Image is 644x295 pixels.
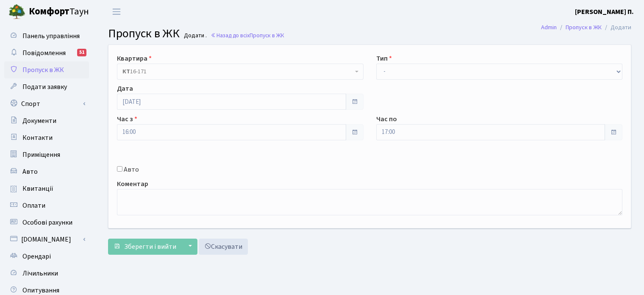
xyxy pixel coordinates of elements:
small: Додати . [182,32,207,39]
span: Панель управління [22,31,80,41]
span: Повідомлення [22,48,66,58]
span: Орендарі [22,252,51,261]
span: Зберегти і вийти [124,242,176,251]
a: [DOMAIN_NAME] [4,231,89,248]
span: Пропуск в ЖК [22,65,64,75]
a: Орендарі [4,248,89,265]
a: Оплати [4,197,89,214]
nav: breadcrumb [528,19,644,36]
span: Пропуск в ЖК [250,31,284,39]
label: Коментар [117,179,148,189]
button: Переключити навігацію [106,5,127,19]
label: Авто [124,164,139,175]
b: [PERSON_NAME] П. [575,7,634,17]
span: <b>КТ</b>&nbsp;&nbsp;&nbsp;&nbsp;16-171 [117,64,364,80]
span: Пропуск в ЖК [108,25,180,42]
label: Тип [376,53,392,64]
a: Admin [541,23,557,32]
a: Особові рахунки [4,214,89,231]
span: <b>КТ</b>&nbsp;&nbsp;&nbsp;&nbsp;16-171 [122,67,353,76]
a: Приміщення [4,146,89,163]
label: Дата [117,83,133,94]
b: КТ [122,67,130,76]
a: Лічильники [4,265,89,282]
a: Пропуск в ЖК [4,61,89,78]
span: Квитанції [22,184,53,193]
span: Контакти [22,133,53,142]
a: Контакти [4,129,89,146]
span: Авто [22,167,38,176]
a: Скасувати [199,239,248,255]
span: Приміщення [22,150,60,159]
a: Назад до всіхПропуск в ЖК [211,31,284,39]
a: Подати заявку [4,78,89,95]
span: Документи [22,116,56,125]
label: Час з [117,114,137,124]
span: Таун [29,5,89,19]
span: Подати заявку [22,82,67,92]
a: Повідомлення51 [4,45,89,61]
b: Комфорт [29,5,69,18]
img: logo.png [8,3,25,20]
span: Опитування [22,286,59,295]
li: Додати [602,23,631,32]
span: Лічильники [22,269,58,278]
a: [PERSON_NAME] П. [575,7,634,17]
button: Зберегти і вийти [108,239,182,255]
a: Спорт [4,95,89,112]
label: Час по [376,114,397,124]
div: 51 [77,49,86,56]
a: Квитанції [4,180,89,197]
a: Пропуск в ЖК [566,23,602,32]
span: Особові рахунки [22,218,72,227]
a: Авто [4,163,89,180]
a: Панель управління [4,28,89,45]
span: Оплати [22,201,45,210]
a: Документи [4,112,89,129]
label: Квартира [117,53,152,64]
